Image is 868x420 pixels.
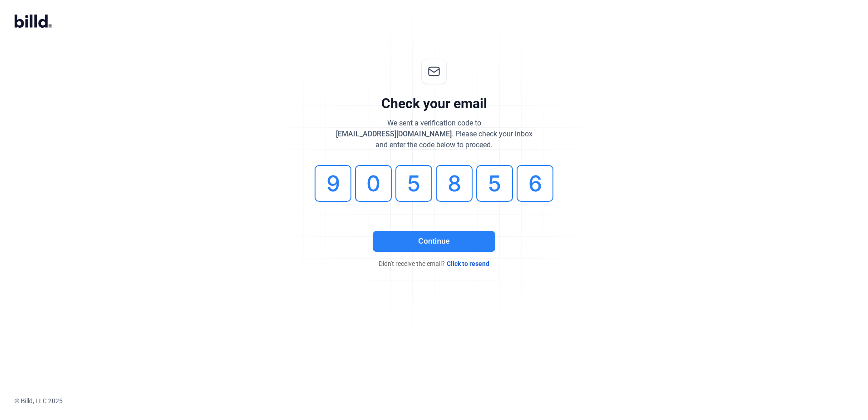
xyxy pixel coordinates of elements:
div: Check your email [381,95,487,112]
div: We sent a verification code to . Please check your inbox and enter the code below to proceed. [336,118,533,150]
div: © Billd, LLC 2025 [15,396,868,405]
span: Click to resend [447,259,489,268]
div: Didn't receive the email? [298,259,570,268]
span: [EMAIL_ADDRESS][DOMAIN_NAME] [336,130,452,138]
button: Continue [373,231,495,252]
